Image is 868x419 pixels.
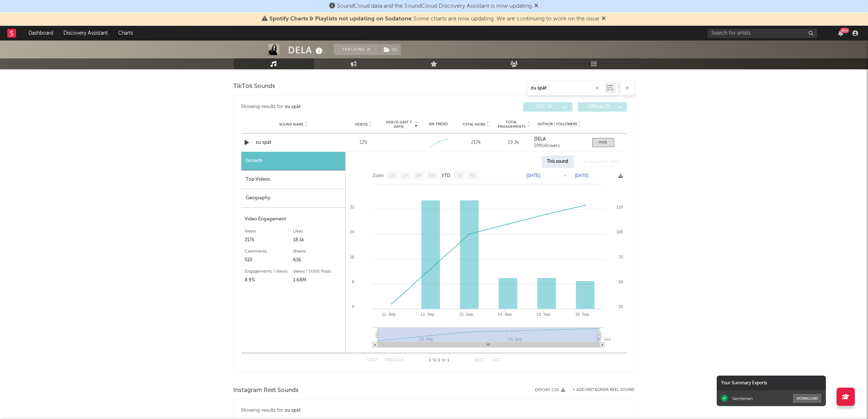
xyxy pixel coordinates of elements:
div: 510 [245,256,293,265]
button: + Add Instagram Reel Sound [573,388,635,392]
button: 99+ [838,30,843,36]
button: Download [793,394,821,403]
input: Search for artists [708,29,817,38]
text: 15. Sep [536,312,550,316]
div: Showing results for [241,102,434,112]
div: This sound [542,155,574,168]
a: DELA [534,137,585,142]
text: 14. Sep [498,312,511,316]
div: 99 + [840,28,849,33]
text: 32 [350,205,354,209]
button: First [367,358,378,362]
text: [DATE] [526,173,540,178]
a: Charts [113,26,138,41]
button: Last [491,358,501,362]
span: Videos [355,122,368,127]
div: Views [245,227,293,236]
a: Discovery Assistant [58,26,113,41]
div: + Add Instagram Reel Sound [565,388,635,392]
text: 3m [416,173,422,178]
div: 1 1 1 [419,356,459,365]
text: 13. Sep [459,312,473,316]
span: : Some charts are now updating. We are continuing to work on the issue [270,16,600,22]
div: Showing results for [241,406,627,415]
div: Geography [241,189,345,208]
div: Video Engagement [245,215,342,224]
span: UGC ( 1 ) [528,105,561,109]
div: zu spät [285,406,301,415]
text: 11. Sep [382,312,396,316]
text: 75 [618,255,623,259]
text: 1m [402,173,408,178]
div: DELA [288,44,325,56]
div: Engagements / Views [245,267,293,276]
a: zu spät [256,139,332,146]
span: ( 1 ) [379,44,401,55]
text: 16 [350,255,354,259]
button: Export CSV [535,388,565,392]
text: 25 [618,304,623,309]
div: Comments [245,247,293,256]
span: Total Views [462,122,485,127]
div: 129 [347,139,381,146]
button: Tracking [334,44,379,55]
div: Views / 1000 Posts [293,267,342,276]
a: Dashboard [23,26,58,41]
span: SoundCloud data and the SoundCloud Discovery Assistant is now updating [337,3,532,9]
div: 8.9% [245,276,293,285]
div: Likes [293,227,342,236]
span: Total Engagements [497,120,526,129]
text: 1w [389,173,395,178]
text: 50 [618,280,623,284]
span: to [432,359,437,362]
span: Official ( 0 ) [583,105,616,109]
input: Search by song name or URL [528,85,604,91]
text: 0 [352,304,354,309]
div: Gentleman [732,396,753,401]
text: All [470,173,475,178]
text: 125 [616,205,623,209]
text: 12. Sep [420,312,434,316]
div: 18.1k [293,236,342,245]
div: 616 [293,256,342,265]
div: zu spät [285,103,301,111]
span: Dismiss [534,3,539,9]
text: 16. Sep [575,312,589,316]
span: Instagram Reel Sounds [234,386,299,395]
div: Your Summary Exports [717,376,826,391]
div: 1M followers [534,143,585,149]
span: Spotify Charts & Playlists not updating on Sodatone [270,16,412,22]
button: Official(0) [578,102,627,112]
text: Zoom [373,173,384,178]
span: Dismiss [602,16,606,22]
text: 1y [457,173,462,178]
div: 1.68M [293,276,342,285]
div: 217k [459,139,493,146]
span: Author / Followers [538,122,577,127]
text: YTD [441,173,450,178]
text: 16. Sep [597,337,611,341]
button: (1) [380,44,401,55]
span: Sound Name [280,122,304,127]
button: Next [474,358,484,362]
span: of [441,359,446,362]
div: 217k [245,236,293,245]
text: [DATE] [575,173,589,178]
div: All sounds for song [577,155,625,168]
div: Growth [241,152,345,170]
text: 6m [429,173,435,178]
div: Top Videos [241,170,345,189]
button: UGC(1) [523,102,572,112]
button: Previous [385,358,405,362]
div: Shares [293,247,342,256]
text: 100 [616,230,623,234]
div: 6M Trend [421,122,455,127]
strong: DELA [534,137,546,142]
text: 8 [352,280,354,284]
text: → [563,173,567,178]
div: 19.3k [497,139,530,146]
span: Videos (last 7 days) [384,120,413,129]
text: 24 [350,230,354,234]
